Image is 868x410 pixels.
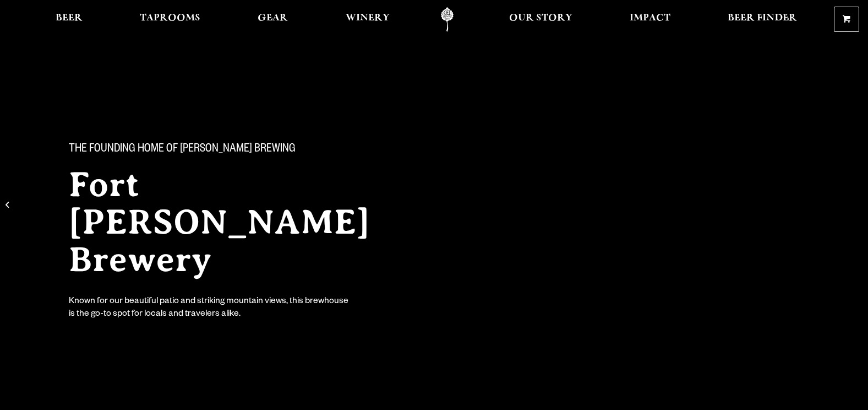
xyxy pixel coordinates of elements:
a: Impact [623,7,678,32]
span: Beer [56,14,83,23]
a: Beer Finder [720,7,804,32]
a: Our Story [502,7,580,32]
span: Taprooms [140,14,200,23]
span: The Founding Home of [PERSON_NAME] Brewing [69,143,296,157]
a: Winery [339,7,397,32]
span: Gear [258,14,288,23]
div: Known for our beautiful patio and striking mountain views, this brewhouse is the go-to spot for l... [69,296,351,321]
span: Winery [346,14,390,23]
span: Beer Finder [728,14,797,23]
a: Gear [250,7,295,32]
span: Our Story [509,14,572,23]
span: Impact [630,14,670,23]
a: Beer [48,7,90,32]
a: Taprooms [133,7,208,32]
h2: Fort [PERSON_NAME] Brewery [69,166,412,278]
a: Odell Home [427,7,468,32]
